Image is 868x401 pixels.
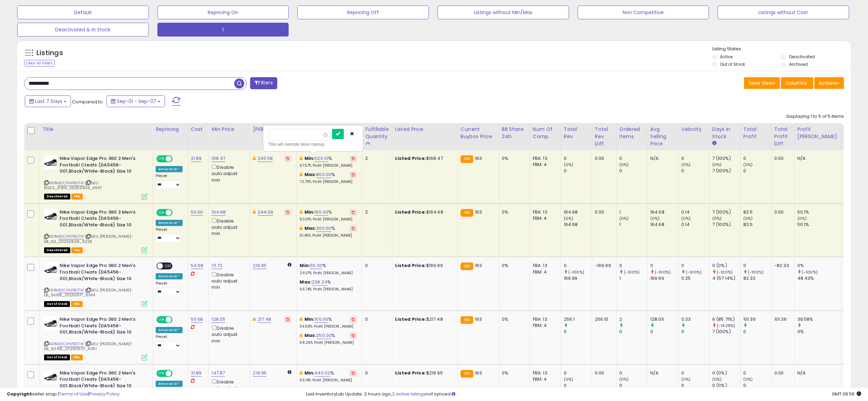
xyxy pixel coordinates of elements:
small: (-100%) [568,269,584,275]
label: Out of Stock [720,61,745,67]
div: ASIN: [44,155,147,199]
div: FBM: 4 [533,322,556,329]
span: FBA [71,247,83,253]
div: 0 [619,329,647,335]
a: 50.00 [191,209,203,216]
div: 0 [681,168,709,174]
div: BB Share 24h. [502,126,527,140]
span: OFF [172,370,183,376]
div: 128.05 [650,316,678,322]
button: Sep-01 - Sep-07 [106,95,165,107]
p: 58.26% Profit [PERSON_NAME] [300,340,357,345]
div: Total Rev. Diff. [595,126,613,147]
div: FBA: 13 [533,209,556,215]
div: 0.00 [774,370,789,376]
div: ASIN: [44,209,147,253]
a: 100.00 [314,316,328,323]
div: Num of Comp. [533,126,558,140]
a: 165.00 [314,209,328,216]
span: 163 [475,262,482,269]
div: 0 [365,316,386,322]
div: 0 [365,263,386,269]
a: 440.02 [314,370,330,377]
small: (-100%) [655,269,671,275]
small: FBA [461,316,473,324]
div: 1 [619,222,647,228]
small: (-100%) [802,269,818,275]
a: B0CRNPBDTW [58,287,84,293]
b: Listed Price: [395,155,426,162]
span: | SKU: [PERSON_NAME]-EB_50_20250506_6225 [44,234,133,244]
div: 169.99 [650,275,678,281]
div: 0 [681,329,709,335]
div: 256.1 [564,316,592,322]
small: FBA [461,370,473,378]
div: 0.00 [595,370,611,376]
div: Total Profit Diff. [774,126,792,147]
button: Deactivated & In Stock [17,23,149,37]
p: 29.37% Profit [PERSON_NAME] [300,271,357,276]
div: 82.5 [743,222,771,228]
div: 101.36 [774,316,789,322]
div: Preset: [156,335,183,350]
div: 0 [681,370,709,376]
div: % [300,225,357,238]
div: 0 [743,263,771,269]
div: ASIN: [44,316,147,360]
b: Min: [304,316,315,322]
small: (0%) [681,216,691,221]
div: 0 [619,370,647,376]
div: 0 [564,263,592,269]
div: Fulfillable Quantity [365,126,389,140]
a: Terms of Use [59,391,88,397]
b: Listed Price: [395,370,426,376]
span: | SKU: [PERSON_NAME]-EB_54.68_20250517_6344 [44,287,133,298]
span: Sep-01 - Sep-07 [117,98,156,105]
span: ON [157,209,166,215]
a: 219.95 [253,370,267,377]
div: Preset: [156,281,183,297]
span: FBA [71,301,83,307]
small: FBA [461,209,473,217]
img: 31hgauao79L._SL40_.jpg [44,370,58,384]
span: All listings that are currently out of stock and unavailable for purchase on Amazon [44,301,70,307]
span: ON [157,370,166,376]
img: 31hgauao79L._SL40_.jpg [44,209,58,223]
small: (0%) [619,162,629,167]
span: FBA [71,194,83,199]
label: Active [720,54,733,60]
p: 65.14% Profit [PERSON_NAME] [300,378,357,383]
div: N/A [650,155,673,162]
a: 244.09 [258,209,273,216]
a: 147.87 [211,370,225,377]
div: Disable auto adjust min [211,163,245,183]
img: 31hgauao79L._SL40_.jpg [44,155,58,169]
small: FBA [461,263,473,270]
small: (0%) [712,162,722,167]
div: $164.68 [395,209,452,215]
span: All listings that are unavailable for purchase on Amazon for any reason other than out-of-stock [44,194,70,199]
div: 0% [797,329,841,335]
div: % [300,172,357,184]
div: Preset: [156,174,183,189]
div: 0 [681,263,709,269]
div: Disable auto adjust min [211,378,245,398]
div: FBA: 13 [533,155,556,162]
span: | SKU: ROSS_21.89_20250303_4937 [44,180,102,191]
div: 0 [650,263,678,269]
div: FBM: 4 [533,376,556,382]
small: (0%) [564,162,573,167]
label: Archived [789,61,808,67]
div: $169.99 [395,263,452,269]
div: Listed Price [395,126,455,133]
b: Min: [304,370,315,376]
div: Disable auto adjust min [211,271,245,291]
span: FBA [71,354,83,360]
div: 0.00 [774,155,789,162]
div: 1 [619,209,647,215]
span: ON [157,317,166,323]
div: Amazon AI * [156,273,183,279]
label: Deactivated [789,54,815,60]
a: 228.24 [312,279,327,286]
button: Repricing Off [297,6,429,19]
